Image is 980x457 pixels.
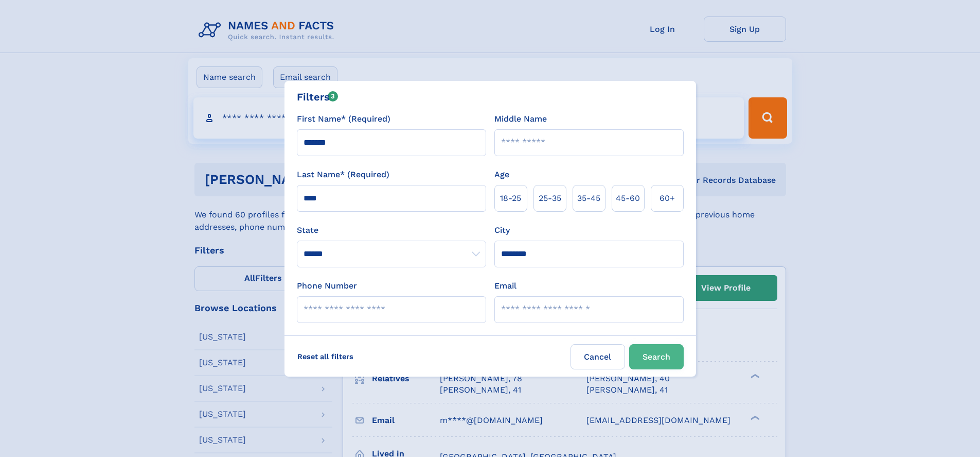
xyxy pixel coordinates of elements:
[494,113,547,125] label: Middle Name
[629,344,684,369] button: Search
[494,168,509,181] label: Age
[297,168,389,181] label: Last Name* (Required)
[571,344,625,369] label: Cancel
[291,344,360,369] label: Reset all filters
[297,113,390,125] label: First Name* (Required)
[494,224,510,236] label: City
[616,192,640,205] span: 45‑60
[494,280,516,292] label: Email
[500,192,521,205] span: 18‑25
[297,89,338,105] div: Filters
[577,192,600,205] span: 35‑45
[539,192,561,205] span: 25‑35
[660,192,675,205] span: 60+
[297,280,357,292] label: Phone Number
[297,224,486,236] label: State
